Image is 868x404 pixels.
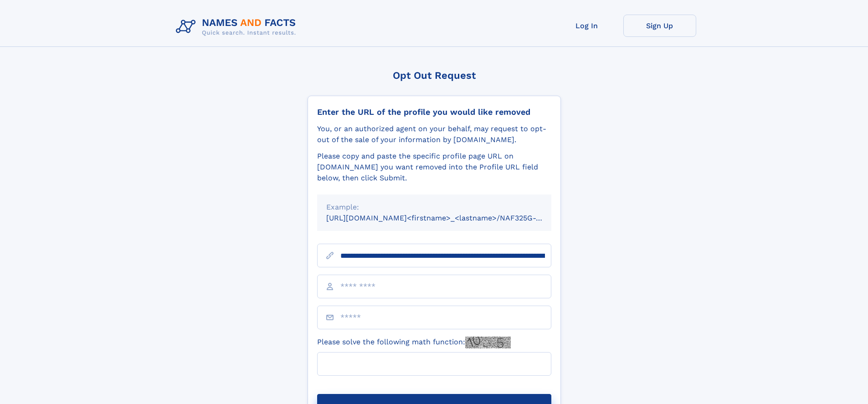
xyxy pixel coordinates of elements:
[326,202,542,213] div: Example:
[326,214,569,222] small: [URL][DOMAIN_NAME]<firstname>_<lastname>/NAF325G-xxxxxxxx
[317,123,551,145] div: You, or an authorized agent on your behalf, may request to opt-out of the sale of your informatio...
[317,337,511,348] label: Please solve the following math function:
[308,70,561,81] div: Opt Out Request
[317,107,551,117] div: Enter the URL of the profile you would like removed
[623,15,696,37] a: Sign Up
[172,15,303,39] img: Logo Names and Facts
[550,15,623,37] a: Log In
[317,151,551,184] div: Please copy and paste the specific profile page URL on [DOMAIN_NAME] you want removed into the Pr...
